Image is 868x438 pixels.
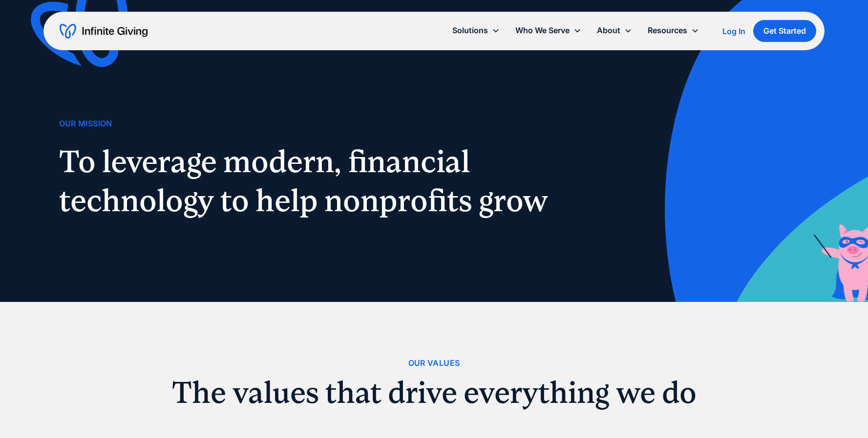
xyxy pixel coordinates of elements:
a: Log In [722,25,745,37]
h2: The values that drive everything we do [59,378,809,408]
div: About [589,20,640,41]
div: Our Values [408,357,460,370]
div: Resources [648,24,687,37]
h1: To leverage modern, financial technology to help nonprofits grow [59,142,559,220]
div: Solutions [452,24,488,37]
a: home [60,23,148,39]
div: Resources [640,20,707,41]
div: Who We Serve [515,24,570,37]
div: Who We Serve [508,20,589,41]
div: Our Mission [59,117,112,130]
a: Get Started [753,20,816,42]
div: Solutions [445,20,508,41]
div: Log In [722,27,745,35]
div: About [597,24,620,37]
